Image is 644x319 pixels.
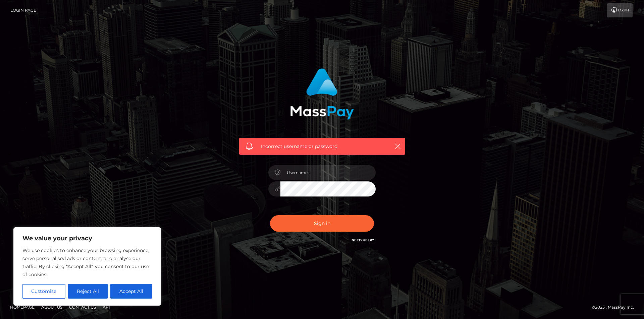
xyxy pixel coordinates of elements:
[110,284,152,299] button: Accept All
[13,227,161,306] div: We value your privacy
[66,302,99,312] a: Contact Us
[68,284,108,299] button: Reject All
[22,246,152,278] p: We use cookies to enhance your browsing experience, serve personalised ads or content, and analys...
[100,302,113,312] a: API
[280,165,376,180] input: Username...
[352,238,374,242] a: Need Help?
[22,284,65,299] button: Customise
[290,68,354,119] img: MassPay Login
[607,3,633,17] a: Login
[10,3,36,17] a: Login Page
[22,234,152,242] p: We value your privacy
[270,215,374,232] button: Sign in
[261,143,383,150] span: Incorrect username or password.
[7,302,37,312] a: Homepage
[592,304,639,311] div: © 2025 , MassPay Inc.
[39,302,65,312] a: About Us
